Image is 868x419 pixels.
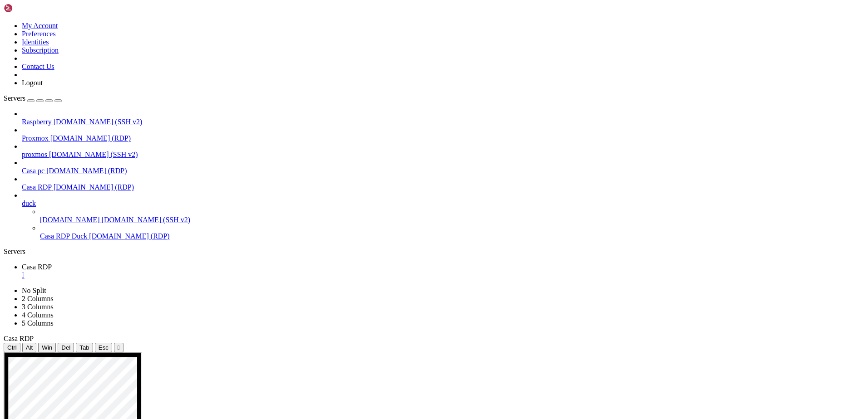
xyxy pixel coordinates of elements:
[22,151,47,158] span: proxmos
[22,200,36,207] span: duck
[22,263,52,271] span: Casa RDP
[22,142,864,159] li: proxmos [DOMAIN_NAME] (SSH v2)
[4,4,56,13] img: Shellngn
[22,200,864,208] a: duck
[22,287,46,294] a: No Split
[22,167,864,175] a: Casa pc [DOMAIN_NAME] (RDP)
[22,343,37,352] button: Alt
[46,167,127,175] span: [DOMAIN_NAME] (RDP)
[22,271,864,279] a: 
[40,208,864,224] li: [DOMAIN_NAME] [DOMAIN_NAME] (SSH v2)
[99,344,108,351] span: Esc
[40,216,100,224] span: [DOMAIN_NAME]
[22,46,59,54] a: Subscription
[22,311,54,319] a: 4 Columns
[22,319,54,327] a: 5 Columns
[50,134,131,142] span: [DOMAIN_NAME] (RDP)
[79,344,89,351] span: Tab
[40,224,864,240] li: Casa RDP Duck [DOMAIN_NAME] (RDP)
[4,248,864,256] div: Servers
[22,63,54,70] a: Contact Us
[22,183,864,191] a: Casa RDP [DOMAIN_NAME] (RDP)
[38,343,56,352] button: Win
[22,303,54,311] a: 3 Columns
[76,343,93,352] button: Tab
[22,118,52,126] span: Raspberry
[22,22,58,29] a: My Account
[102,216,191,224] span: [DOMAIN_NAME] (SSH v2)
[22,126,864,142] li: Proxmox [DOMAIN_NAME] (RDP)
[40,232,864,240] a: Casa RDP Duck [DOMAIN_NAME] (RDP)
[7,344,17,351] span: Ctrl
[22,263,864,279] a: Casa RDP
[40,216,864,224] a: [DOMAIN_NAME] [DOMAIN_NAME] (SSH v2)
[22,191,864,240] li: duck
[22,183,52,191] span: Casa RDP
[22,79,43,87] a: Logout
[54,118,143,126] span: [DOMAIN_NAME] (SSH v2)
[89,232,169,240] span: [DOMAIN_NAME] (RDP)
[118,344,120,351] div: 
[4,94,25,102] span: Servers
[42,344,52,351] span: Win
[22,134,49,142] span: Proxmox
[61,344,70,351] span: Del
[22,167,44,175] span: Casa pc
[22,295,54,302] a: 2 Columns
[22,110,864,126] li: Raspberry [DOMAIN_NAME] (SSH v2)
[4,343,20,352] button: Ctrl
[58,343,74,352] button: Del
[95,343,112,352] button: Esc
[114,343,123,352] button: 
[22,175,864,191] li: Casa RDP [DOMAIN_NAME] (RDP)
[22,118,864,126] a: Raspberry [DOMAIN_NAME] (SSH v2)
[4,94,62,102] a: Servers
[22,151,864,159] a: proxmos [DOMAIN_NAME] (SSH v2)
[49,151,138,158] span: [DOMAIN_NAME] (SSH v2)
[22,159,864,175] li: Casa pc [DOMAIN_NAME] (RDP)
[54,183,134,191] span: [DOMAIN_NAME] (RDP)
[22,134,864,142] a: Proxmox [DOMAIN_NAME] (RDP)
[22,30,56,38] a: Preferences
[26,344,33,351] span: Alt
[22,38,49,46] a: Identities
[4,335,34,342] span: Casa RDP
[40,232,87,240] span: Casa RDP Duck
